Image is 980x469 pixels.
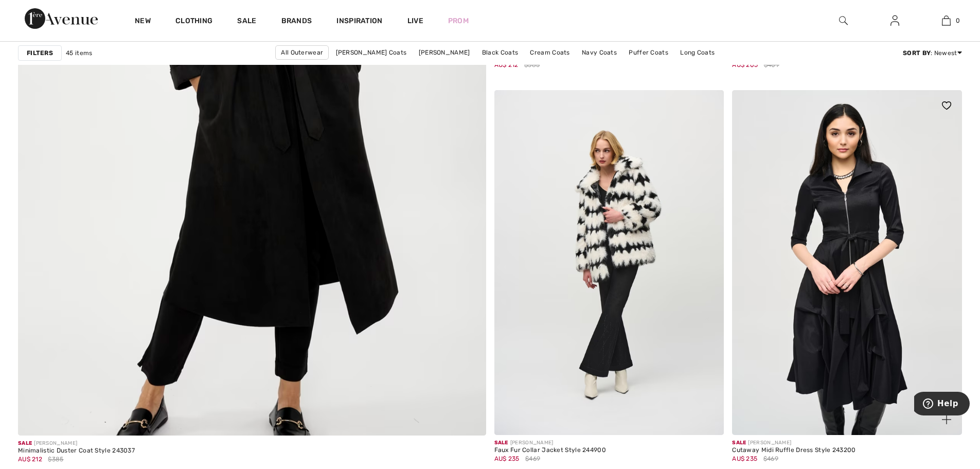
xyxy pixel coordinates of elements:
span: AU$ 205 [732,61,758,68]
span: AU$ 212 [18,456,42,463]
span: AU$ 235 [732,455,757,462]
div: : Newest [903,48,962,58]
span: AU$ 212 [494,61,519,68]
a: Brands [281,16,312,27]
strong: Filters [27,48,53,58]
span: $469 [525,454,540,463]
img: heart_black_full.svg [942,101,951,110]
a: All Outerwear [275,45,329,60]
div: [PERSON_NAME] [732,439,856,447]
span: Sale [732,440,746,446]
strong: Sort By [903,49,931,57]
img: My Info [890,14,899,27]
a: Puffer Coats [623,46,673,59]
a: Cutaway Midi Ruffle Dress Style 243200. Black [732,90,962,435]
a: Sign In [882,14,907,27]
div: Faux Fur Collar Jacket Style 244900 [494,447,607,454]
img: 1ère Avenue [25,8,98,29]
a: [PERSON_NAME] Coats [331,46,412,59]
img: search the website [839,14,848,27]
a: [PERSON_NAME] [414,46,475,59]
a: 0 [921,14,971,27]
div: [PERSON_NAME] [18,440,135,447]
a: New [135,16,151,27]
span: Sale [494,440,508,446]
a: Cream Coats [525,46,575,59]
a: Prom [448,15,469,26]
iframe: Opens a widget where you can find more information [914,392,970,418]
a: Clothing [175,16,212,27]
span: AU$ 235 [494,455,520,462]
div: Minimalistic Duster Coat Style 243037 [18,447,135,455]
span: Sale [18,440,32,446]
span: 45 items [66,48,92,58]
div: [PERSON_NAME] [494,439,607,447]
img: Faux Fur Collar Jacket Style 244900. Vanilla/Black [494,90,724,435]
span: $469 [763,454,778,463]
span: 0 [956,16,960,25]
a: Sale [237,16,256,27]
span: $385 [48,455,63,464]
a: Live [407,15,423,26]
div: Cutaway Midi Ruffle Dress Style 243200 [732,447,856,454]
a: Navy Coats [577,46,622,59]
img: My Bag [942,14,951,27]
img: plus_v2.svg [942,415,951,424]
span: Inspiration [336,16,382,27]
a: Long Coats [675,46,720,59]
a: Black Coats [477,46,523,59]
